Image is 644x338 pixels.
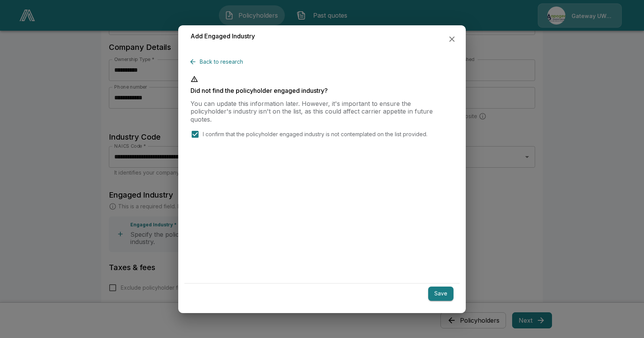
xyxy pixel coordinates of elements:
[191,87,453,94] p: Did not find the policyholder engaged industry?
[191,31,255,41] h6: Add Engaged Industry
[428,287,453,301] button: Save
[203,130,427,138] p: I confirm that the policyholder engaged industry is not contemplated on the list provided.
[191,100,453,124] p: You can update this information later. However, it's important to ensure the policyholder's indus...
[191,55,246,69] button: Back to research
